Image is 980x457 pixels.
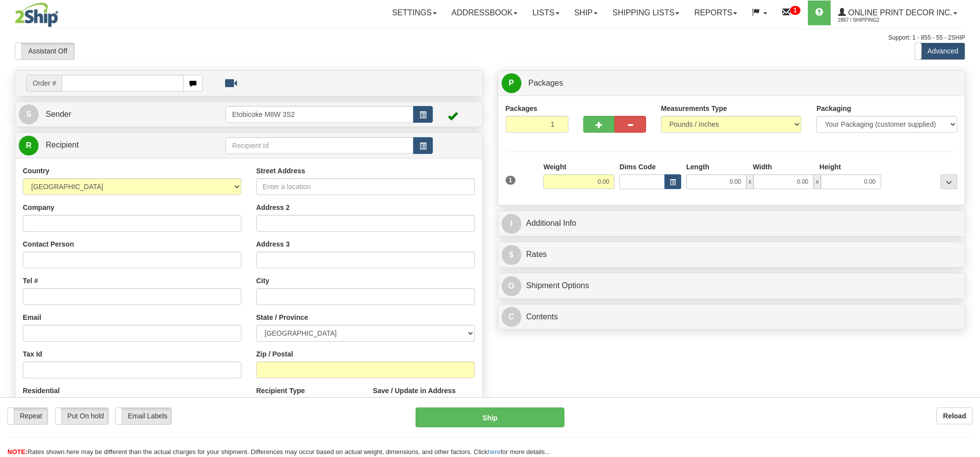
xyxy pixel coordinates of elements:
[256,178,475,195] input: Enter a location
[502,245,521,265] span: $
[502,245,962,265] a: $Rates
[502,307,962,327] a: CContents
[373,386,475,406] label: Save / Update in Address Book
[256,349,293,359] label: Zip / Postal
[502,307,521,327] span: C
[753,162,772,172] label: Width
[502,276,521,296] span: O
[385,0,444,25] a: Settings
[528,79,563,87] span: Packages
[831,0,965,25] a: Online Print Decor Inc. 2867 / Shipping2
[567,0,605,25] a: Ship
[816,103,851,113] label: Packaging
[19,104,226,125] a: S Sender
[814,174,821,189] span: x
[502,73,521,93] span: P
[55,408,108,424] label: Put On hold
[506,176,516,185] span: 1
[936,407,973,424] button: Reload
[502,214,521,234] span: I
[26,75,62,92] span: Order #
[256,239,290,249] label: Address 3
[46,110,71,118] span: Sender
[23,239,74,249] label: Contact Person
[915,43,965,59] label: Advanced
[687,0,745,25] a: Reports
[819,162,841,172] label: Height
[23,276,38,286] label: Tel #
[747,174,753,189] span: x
[775,0,808,25] a: 1
[502,276,962,296] a: OShipment Options
[256,203,290,212] label: Address 2
[8,408,47,424] label: Repeat
[19,135,203,155] a: R Recipient
[23,203,54,212] label: Company
[226,106,413,123] input: Sender Id
[15,43,74,59] label: Assistant Off
[19,136,39,155] span: R
[444,0,525,25] a: Addressbook
[846,8,952,17] span: Online Print Decor Inc.
[15,2,58,27] img: logo2867.jpg
[46,141,79,149] span: Recipient
[256,276,269,286] label: City
[661,103,727,113] label: Measurements Type
[116,408,171,424] label: Email Labels
[502,73,962,94] a: P Packages
[790,6,800,15] sup: 1
[256,386,305,396] label: Recipient Type
[256,312,308,322] label: State / Province
[940,174,957,189] div: ...
[619,162,655,172] label: Dims Code
[256,166,305,176] label: Street Address
[7,448,27,456] span: NOTE:
[15,34,965,42] div: Support: 1 - 855 - 55 - 2SHIP
[23,312,41,322] label: Email
[488,448,501,456] a: here
[23,349,42,359] label: Tax Id
[23,166,49,176] label: Country
[226,137,413,154] input: Recipient Id
[605,0,687,25] a: Shipping lists
[23,386,60,396] label: Residential
[686,162,709,172] label: Length
[957,178,979,279] iframe: chat widget
[506,103,538,113] label: Packages
[943,412,966,420] b: Reload
[502,213,962,234] a: IAdditional Info
[838,15,912,25] span: 2867 / Shipping2
[416,407,564,427] button: Ship
[19,104,39,124] span: S
[543,162,566,172] label: Weight
[525,0,566,25] a: Lists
